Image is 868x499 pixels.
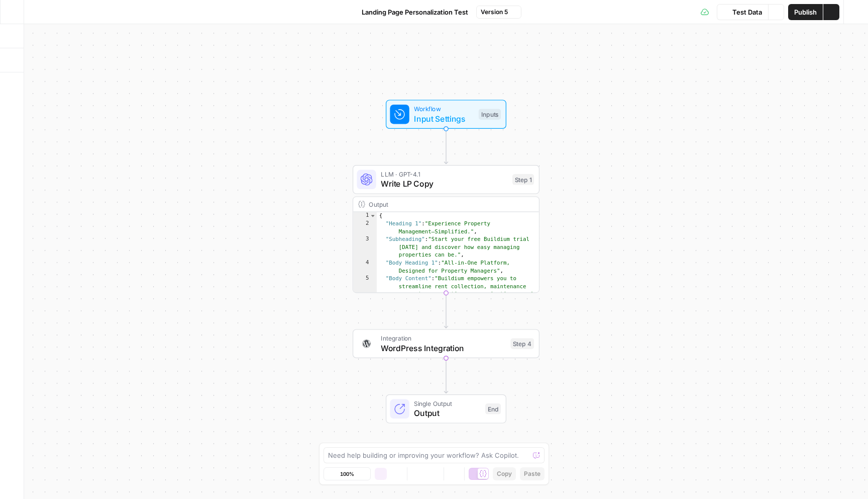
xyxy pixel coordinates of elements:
g: Edge from start to step_1 [444,129,448,164]
div: Step 1 [512,174,534,185]
span: 100% [340,470,354,478]
div: Step 4 [510,338,534,349]
div: 2 [353,220,377,235]
div: Single OutputOutputEnd [353,394,539,424]
span: Copy [497,469,512,478]
button: Landing Page Personalization Test [347,4,474,20]
span: Paste [524,469,540,478]
div: Output [369,199,506,209]
span: Version 5 [481,8,508,17]
span: Write LP Copy [381,178,507,190]
span: Test Data [732,7,762,17]
span: LLM · GPT-4.1 [381,169,507,179]
button: Publish [788,4,823,20]
div: 1 [353,212,377,220]
div: 3 [353,235,377,259]
span: Single Output [414,398,480,408]
div: IntegrationWordPress IntegrationStep 4 [353,329,539,358]
g: Edge from step_4 to end [444,358,448,393]
button: Test Data [717,4,768,20]
span: Landing Page Personalization Test [362,7,468,17]
div: WorkflowInput SettingsInputs [353,100,539,129]
span: WordPress Integration [381,342,505,354]
span: Input Settings [414,113,474,125]
div: LLM · GPT-4.1Write LP CopyStep 1Output{ "Heading 1":"Experience Property Management—Simplified.",... [353,165,539,293]
span: Workflow [414,104,474,114]
span: Integration [381,334,505,343]
button: Copy [493,467,516,480]
span: Publish [794,7,817,17]
g: Edge from step_1 to step_4 [444,293,448,328]
div: Inputs [479,109,501,120]
button: Version 5 [476,6,521,19]
img: WordPress%20logotype.png [361,338,373,350]
button: Paste [520,467,545,480]
div: End [485,403,501,414]
div: 4 [353,259,377,275]
span: Toggle code folding, rows 1 through 9 [370,212,376,220]
div: 5 [353,275,377,338]
span: Output [414,407,480,419]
